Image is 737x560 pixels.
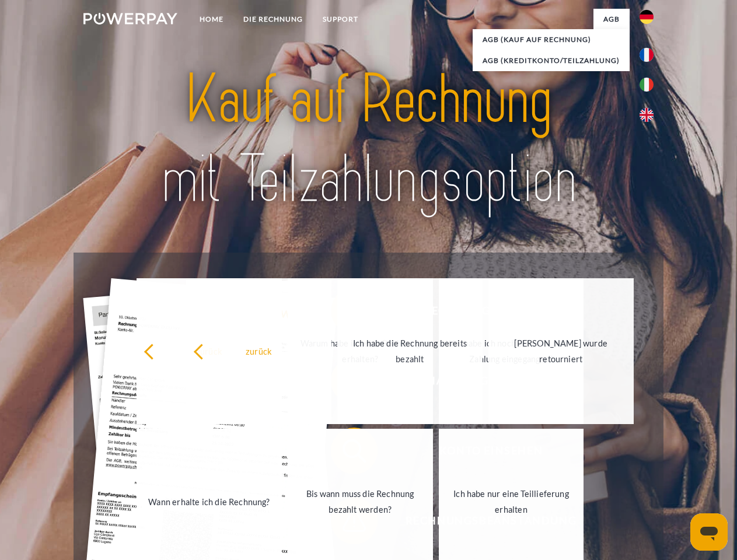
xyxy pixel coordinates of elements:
div: Wann erhalte ich die Rechnung? [144,494,275,509]
a: SUPPORT [313,9,368,30]
img: de [640,10,654,24]
img: en [640,108,654,122]
div: zurück [193,343,324,359]
div: [PERSON_NAME] wurde retourniert [495,335,627,367]
img: title-powerpay_de.svg [111,56,626,223]
img: logo-powerpay-white.svg [83,13,177,24]
div: Ich habe die Rechnung bereits bezahlt [344,335,476,367]
a: AGB (Kreditkonto/Teilzahlung) [473,50,630,71]
div: Bis wann muss die Rechnung bezahlt werden? [295,486,426,517]
a: DIE RECHNUNG [233,9,313,30]
div: zurück [144,343,275,359]
iframe: Schaltfläche zum Öffnen des Messaging-Fensters [690,513,728,551]
div: Ich habe nur eine Teillieferung erhalten [446,486,577,517]
img: fr [640,48,654,62]
a: agb [593,9,630,30]
a: Home [190,9,233,30]
img: it [640,78,654,92]
a: AGB (Kauf auf Rechnung) [473,29,630,50]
